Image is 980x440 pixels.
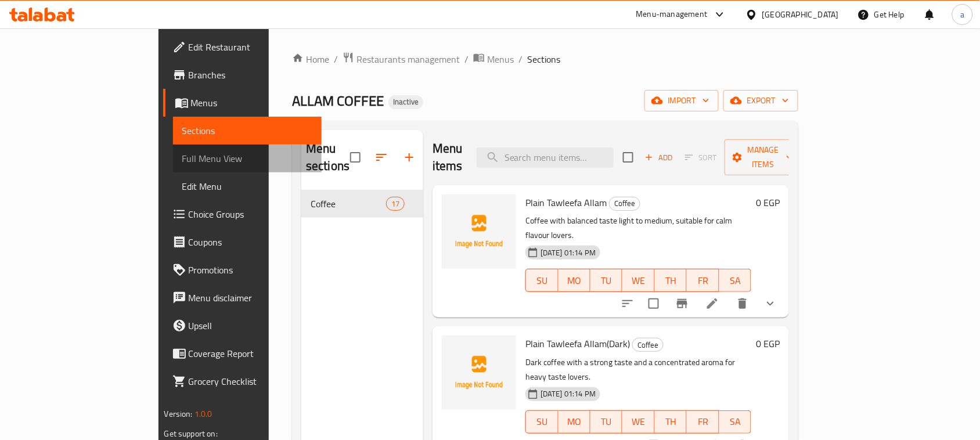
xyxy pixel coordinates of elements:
div: items [386,197,405,211]
button: Add [640,149,678,167]
button: TU [590,410,622,434]
span: FR [691,413,714,430]
li: / [464,52,469,66]
a: Edit Restaurant [163,33,322,61]
span: Plain Tawleefa Allam [525,194,607,211]
span: Coffee [633,338,663,352]
span: Restaurants management [356,52,460,66]
a: Menu disclaimer [163,284,322,312]
span: TU [595,413,618,430]
span: Full Menu View [182,152,313,165]
span: Select section [616,145,640,169]
div: Coffee17 [301,190,423,218]
span: Coupons [189,235,313,249]
button: show more [756,290,784,318]
div: Coffee [632,338,664,352]
button: Branch-specific-item [668,290,696,318]
span: TH [660,413,682,430]
button: TU [590,269,622,292]
button: FR [687,410,719,434]
a: Grocery Checklist [163,367,322,395]
span: SA [724,413,747,430]
div: Inactive [388,95,423,109]
a: Coverage Report [163,340,322,367]
span: Inactive [388,97,423,107]
div: Coffee [609,197,640,211]
button: delete [729,290,756,318]
li: / [518,52,523,66]
span: MO [563,272,586,289]
span: Version: [164,406,193,421]
a: Full Menu View [173,145,322,172]
span: Coverage Report [189,347,313,360]
span: Promotions [189,263,313,277]
span: export [733,93,789,108]
span: 17 [387,199,404,210]
a: Upsell [163,312,322,340]
h2: Menu sections [306,140,350,175]
button: TH [655,269,687,292]
a: Edit Menu [173,172,322,200]
button: MO [559,410,590,434]
h6: 0 EGP [756,194,780,211]
button: SA [719,269,751,292]
p: Dark coffee with a strong taste and a concentrated aroma for heavy taste lovers. [525,355,751,384]
span: Choice Groups [189,207,313,221]
img: Plain Tawleefa Allam [442,194,516,269]
a: Promotions [163,256,322,284]
a: Menus [473,52,514,67]
span: Plain Tawleefa Allam(Dark) [525,335,630,352]
button: WE [622,269,654,292]
span: Edit Menu [182,179,313,193]
span: WE [627,413,650,430]
span: [DATE] 01:14 PM [536,388,600,399]
button: FR [687,269,719,292]
span: Sections [182,124,313,138]
div: [GEOGRAPHIC_DATA] [762,8,839,21]
span: Sections [527,52,560,66]
span: Menus [191,96,313,110]
a: Choice Groups [163,200,322,228]
img: Plain Tawleefa Allam(Dark) [442,336,516,410]
span: SU [531,413,553,430]
li: / [334,52,338,66]
span: 1.0.0 [194,406,212,421]
a: Coupons [163,228,322,256]
a: Restaurants management [343,52,460,67]
a: Branches [163,61,322,89]
input: search [477,147,614,168]
span: Menu disclaimer [189,291,313,305]
span: Select section first [678,149,725,167]
nav: breadcrumb [292,52,798,67]
span: Grocery Checklist [189,374,313,388]
a: Edit menu item [705,297,719,311]
span: Manage items [734,143,793,172]
span: a [960,8,964,21]
span: [DATE] 01:14 PM [536,247,600,258]
h2: Menu items [433,140,463,175]
a: Menus [163,89,322,117]
button: WE [622,410,654,434]
span: ALLAM COFFEE [292,88,384,114]
span: Add [643,151,675,164]
button: TH [655,410,687,434]
button: SA [719,410,751,434]
span: Coffee [610,197,640,210]
span: TH [660,272,682,289]
button: SU [525,410,558,434]
p: Coffee with balanced taste light to medium, suitable for calm flavour lovers. [525,214,751,243]
button: MO [559,269,590,292]
span: SU [531,272,553,289]
span: Select to update [642,291,666,316]
button: SU [525,269,558,292]
span: Add item [640,149,678,167]
span: Edit Restaurant [189,40,313,54]
svg: Show Choices [763,297,777,311]
span: MO [563,413,586,430]
span: Upsell [189,319,313,333]
span: WE [627,272,650,289]
span: Branches [189,68,313,82]
span: Menus [487,52,514,66]
span: Coffee [311,197,386,211]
